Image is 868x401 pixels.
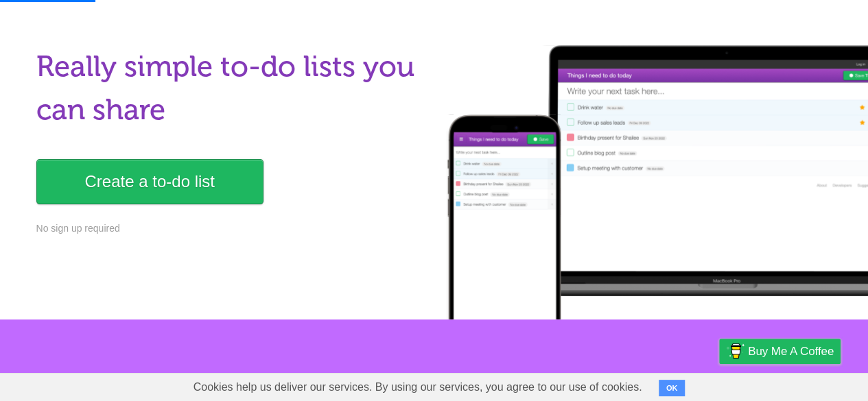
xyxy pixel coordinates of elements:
span: Cookies help us deliver our services. By using our services, you agree to our use of cookies. [180,374,656,401]
h1: Really simple to-do lists you can share [36,45,426,132]
button: OK [659,380,685,396]
img: Buy me a coffee [726,339,744,363]
span: Buy me a coffee [748,339,834,363]
p: No sign up required [36,221,426,236]
a: Create a to-do list [36,159,263,204]
a: Buy me a coffee [719,339,841,364]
